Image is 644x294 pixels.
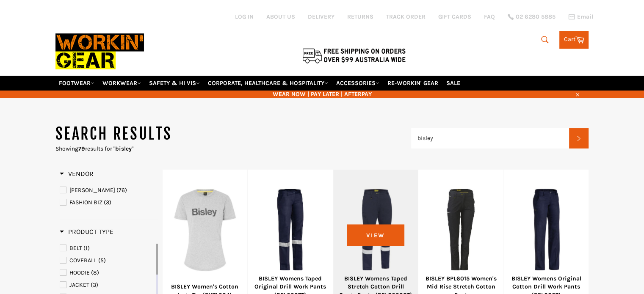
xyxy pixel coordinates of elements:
span: COVERALL [69,257,97,264]
span: (3) [91,281,98,289]
span: (8) [91,269,99,276]
a: TRACK ORDER [386,13,426,21]
strong: 79 [78,145,85,152]
span: (3) [104,199,111,206]
a: SALE [443,76,464,91]
span: FASHION BIZ [69,199,102,206]
a: RE-WORKIN' GEAR [384,76,442,91]
span: [PERSON_NAME] [69,187,115,194]
a: FOOTWEAR [55,76,98,91]
a: Cart [559,31,589,49]
a: BELT [60,244,154,253]
h3: Product Type [60,228,113,236]
a: WORKWEAR [99,76,144,91]
span: Email [577,14,593,20]
a: SAFETY & HI VIS [146,76,203,91]
a: GIFT CARDS [438,13,471,21]
a: RETURNS [347,13,373,21]
span: 02 6280 5885 [516,14,556,20]
span: (1) [83,245,90,252]
span: (76) [116,187,127,194]
a: ABOUT US [266,13,295,21]
a: JACKET [60,280,154,290]
span: Product Type [60,228,113,236]
a: FASHION BIZ [60,198,158,207]
a: ACCESSORIES [333,76,383,91]
a: DELIVERY [308,13,334,21]
p: Showing results for " " [55,145,411,153]
a: BISLEY [60,186,158,195]
img: Workin Gear leaders in Workwear, Safety Boots, PPE, Uniforms. Australia's No.1 in Workwear [55,27,144,75]
img: Flat $9.95 shipping Australia wide [301,47,407,64]
a: Log in [235,13,254,20]
a: FAQ [484,13,495,21]
a: HOODIE [60,268,154,278]
strong: bisley [115,145,132,152]
a: Email [568,14,593,20]
a: CORPORATE, HEALTHCARE & HOSPITALITY [205,76,332,91]
span: BELT [69,245,82,252]
h1: Search results [55,124,411,145]
span: (5) [98,257,106,264]
span: WEAR NOW | PAY LATER | AFTERPAY [55,90,589,98]
input: Search [411,128,569,148]
a: COVERALL [60,256,154,265]
span: HOODIE [69,269,90,276]
a: 02 6280 5885 [508,14,556,20]
h3: Vendor [60,170,94,178]
span: JACKET [69,281,89,289]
